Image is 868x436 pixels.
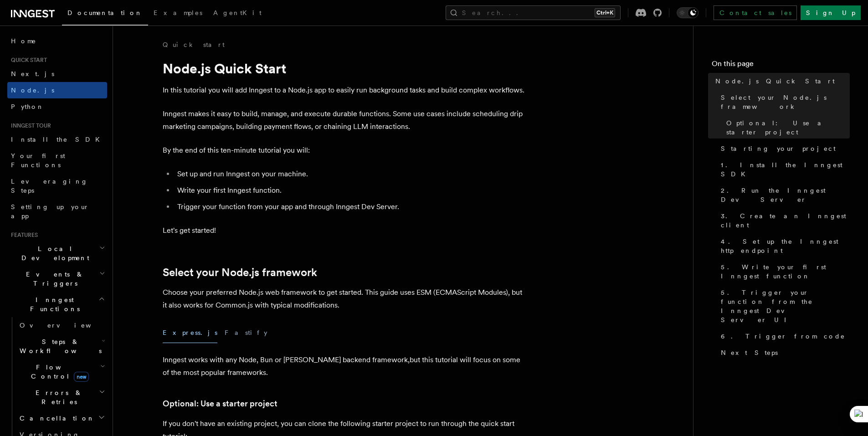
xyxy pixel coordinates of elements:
span: Features [7,231,38,239]
a: Starting your project [717,140,850,157]
button: Cancellation [16,410,107,426]
p: Choose your preferred Node.js web framework to get started. This guide uses ESM (ECMAScript Modul... [163,286,527,312]
span: Inngest Functions [7,295,98,313]
span: Select your Node.js framework [721,93,850,111]
h4: On this page [712,58,850,73]
a: Quick start [163,40,225,49]
span: Python [11,103,44,110]
a: AgentKit [208,3,267,25]
a: Select your Node.js framework [163,266,317,279]
a: Leveraging Steps [7,173,107,199]
a: Overview [16,317,107,333]
a: Node.js [7,82,107,98]
span: 6. Trigger from code [721,332,845,341]
a: 3. Create an Inngest client [717,208,850,233]
a: Sign Up [801,5,861,20]
p: Inngest works with any Node, Bun or [PERSON_NAME] backend framework,but this tutorial will focus ... [163,354,527,379]
li: Trigger your function from your app and through Inngest Dev Server. [175,200,527,213]
span: Quick start [7,56,47,64]
span: Overview [20,322,113,329]
span: AgentKit [213,9,262,16]
h1: Node.js Quick Start [163,60,527,77]
a: 1. Install the Inngest SDK [717,157,850,182]
a: Setting up your app [7,199,107,224]
li: Set up and run Inngest on your machine. [175,168,527,180]
a: 5. Write your first Inngest function [717,259,850,284]
span: Cancellation [16,414,95,423]
span: 3. Create an Inngest client [721,211,850,230]
a: Python [7,98,107,115]
a: 5. Trigger your function from the Inngest Dev Server UI [717,284,850,328]
span: new [74,372,89,382]
a: 2. Run the Inngest Dev Server [717,182,850,208]
a: Contact sales [714,5,797,20]
p: In this tutorial you will add Inngest to a Node.js app to easily run background tasks and build c... [163,84,527,97]
li: Write your first Inngest function. [175,184,527,197]
button: Flow Controlnew [16,359,107,385]
span: Node.js [11,87,54,94]
span: Events & Triggers [7,270,99,288]
button: Steps & Workflows [16,333,107,359]
button: Fastify [225,323,267,343]
a: 4. Set up the Inngest http endpoint [717,233,850,259]
span: Documentation [67,9,143,16]
span: Flow Control [16,363,100,381]
a: Optional: Use a starter project [163,397,277,410]
a: Examples [148,3,208,25]
span: Steps & Workflows [16,337,102,355]
span: Next Steps [721,348,778,357]
span: Starting your project [721,144,836,153]
button: Express.js [163,323,217,343]
button: Errors & Retries [16,385,107,410]
p: Let's get started! [163,224,527,237]
span: Errors & Retries [16,388,99,406]
p: By the end of this ten-minute tutorial you will: [163,144,527,157]
a: Next Steps [717,344,850,361]
a: Select your Node.js framework [717,89,850,115]
button: Local Development [7,241,107,266]
kbd: Ctrl+K [595,8,615,17]
span: Local Development [7,244,99,262]
span: Install the SDK [11,136,105,143]
a: Install the SDK [7,131,107,148]
a: Documentation [62,3,148,26]
a: Next.js [7,66,107,82]
a: 6. Trigger from code [717,328,850,344]
a: Node.js Quick Start [712,73,850,89]
p: Inngest makes it easy to build, manage, and execute durable functions. Some use cases include sch... [163,108,527,133]
span: Home [11,36,36,46]
span: 4. Set up the Inngest http endpoint [721,237,850,255]
span: 1. Install the Inngest SDK [721,160,850,179]
a: Your first Functions [7,148,107,173]
a: Home [7,33,107,49]
span: Examples [154,9,202,16]
span: Optional: Use a starter project [726,118,850,137]
span: Next.js [11,70,54,77]
span: 2. Run the Inngest Dev Server [721,186,850,204]
button: Events & Triggers [7,266,107,292]
span: Node.js Quick Start [715,77,835,86]
button: Search...Ctrl+K [446,5,621,20]
span: Leveraging Steps [11,178,88,194]
button: Toggle dark mode [677,7,699,18]
a: Optional: Use a starter project [723,115,850,140]
span: Your first Functions [11,152,65,169]
button: Inngest Functions [7,292,107,317]
span: Setting up your app [11,203,89,220]
span: Inngest tour [7,122,51,129]
span: 5. Trigger your function from the Inngest Dev Server UI [721,288,850,324]
span: 5. Write your first Inngest function [721,262,850,281]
